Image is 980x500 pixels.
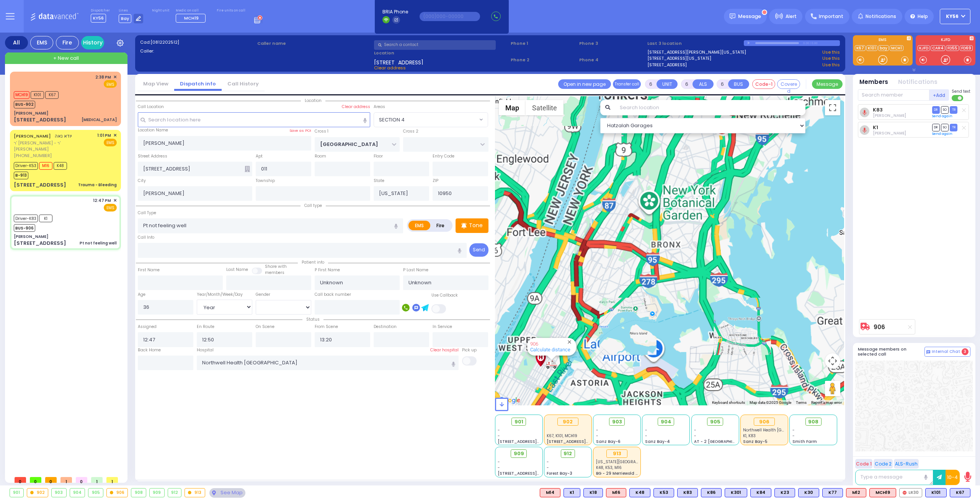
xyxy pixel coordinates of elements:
[808,418,818,426] span: 908
[869,488,896,497] div: ALS
[894,459,919,469] button: ALS-Rush
[566,338,573,346] button: Close
[677,488,698,497] div: BLS
[39,215,52,222] span: K1
[615,100,806,115] input: Search location
[701,488,722,497] div: BLS
[583,488,603,497] div: BLS
[950,488,970,497] div: K67
[469,221,483,230] p: Tone
[743,427,818,433] span: Northwell Health Lenox Hill
[81,36,104,49] a: History
[869,488,896,497] div: MCH19
[138,234,154,241] label: Call Info
[950,488,970,497] div: BLS
[14,172,28,179] span: B-913
[511,40,577,47] span: Phone 1
[596,470,639,476] span: BG - 29 Merriewold S.
[547,439,619,444] span: [STREET_ADDRESS][PERSON_NAME]
[858,347,924,357] h5: Message members on selected call
[106,477,118,483] span: 1
[728,79,749,89] button: BUS
[855,459,872,469] button: Code 1
[514,418,523,426] span: 901
[197,324,214,330] label: En Route
[138,347,161,353] label: Back Home
[825,381,840,396] button: Drag Pegman onto the map to open Street View
[498,433,500,439] span: -
[563,450,572,457] span: 912
[104,139,117,146] span: EMS
[93,198,111,203] span: 12:47 PM
[792,427,795,433] span: -
[433,153,454,159] label: Entry Code
[176,8,208,13] label: Medic on call
[526,100,563,115] button: Show satellite imagery
[583,488,603,497] div: K18
[547,433,577,439] span: K67, K101, MCH19
[924,347,970,357] button: Internal Chat 3
[382,8,408,15] span: BRIA Phone
[752,79,775,89] button: Code-1
[138,210,156,216] label: Call Type
[822,49,840,56] a: Use this
[14,110,48,116] div: [PERSON_NAME]
[579,57,645,63] span: Phone 4
[530,347,570,352] a: Calculate distance
[710,418,720,426] span: 905
[898,78,938,87] button: Notifications
[14,215,38,222] span: Driver-K83
[932,349,960,354] span: Internal Chat
[30,477,41,483] span: 0
[245,166,250,172] span: Other building occupants
[168,489,181,497] div: 912
[70,489,85,497] div: 904
[54,162,67,170] span: K48
[738,13,761,20] span: Message
[743,439,768,444] span: Sanz Bay-5
[408,221,431,230] label: EMS
[946,470,960,485] button: 10-4
[774,488,795,497] div: K23
[606,488,626,497] div: ALS
[950,124,957,131] span: TR
[315,128,328,134] label: Cross 1
[39,162,52,170] span: M16
[113,132,117,139] span: ✕
[596,465,622,470] span: K48, K53, M16
[750,488,771,497] div: K84
[433,178,438,184] label: ZIP
[152,8,169,13] label: Night unit
[866,45,877,51] a: K101
[298,259,328,265] span: Patient info
[918,45,930,51] a: KJFD
[916,38,975,43] label: KJFD
[855,45,866,51] a: K67
[511,57,577,63] span: Phone 2
[725,488,747,497] div: BLS
[822,488,843,497] div: BLS
[498,427,500,433] span: -
[315,267,340,273] label: P First Name
[499,100,526,115] button: Show street map
[613,79,641,89] button: Transfer call
[315,324,338,330] label: From Scene
[301,203,326,208] span: Call type
[694,427,696,433] span: -
[819,13,843,20] span: Important
[78,182,117,188] div: Trauma - Bleeding
[925,488,947,497] div: BLS
[104,80,117,88] span: EMS
[469,243,488,257] button: Send
[647,62,687,68] a: [STREET_ADDRESS]
[647,49,746,56] a: [STREET_ADDRESS][PERSON_NAME][US_STATE]
[185,489,205,497] div: 913
[873,130,906,136] span: Moshe Aaron Steinberg
[941,124,949,131] span: SO
[30,36,53,49] div: EMS
[661,418,671,426] span: 904
[138,178,146,184] label: City
[606,488,626,497] div: M16
[217,8,245,13] label: Fire units on call
[138,153,167,159] label: Street Address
